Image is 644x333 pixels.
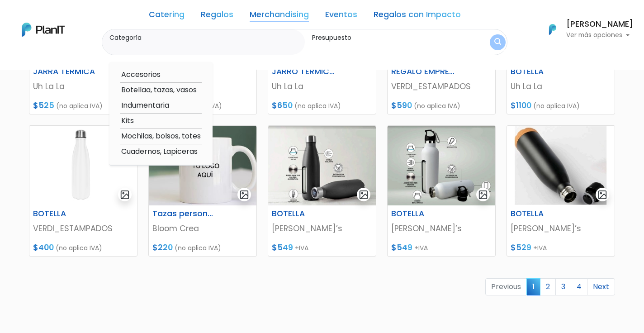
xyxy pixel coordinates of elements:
[478,190,488,200] img: gallery-light
[555,278,571,295] a: 3
[391,242,412,253] span: $549
[149,126,256,205] img: thumb_WhatsApp_Image_2023-11-17_at_09.56.10.jpeg
[56,243,102,252] span: (no aplica IVA)
[571,278,587,295] a: 4
[597,190,608,200] img: gallery-light
[272,242,293,253] span: $549
[268,126,376,205] img: thumb_Captura_de_pantalla_2024-03-01_171931.jpg
[120,100,202,111] option: Indumentaria
[47,9,130,26] div: ¿Necesitás ayuda?
[266,67,341,76] h6: JARRO TERMICO
[109,33,301,43] label: Categoría
[566,20,633,29] h6: [PERSON_NAME]
[511,223,611,234] p: [PERSON_NAME]’s
[120,131,202,142] option: Mochilas, bolsos, totes
[507,126,615,205] img: thumb_Captura_de_pantalla_2024-03-04_153843.jpg
[537,18,633,41] button: PlanIt Logo [PERSON_NAME] Ver más opciones
[272,81,372,92] p: Uh La La
[29,125,137,257] a: gallery-light BOTELLA VERDI_ESTAMPADOS $400 (no aplica IVA)
[33,242,54,253] span: $400
[272,100,293,111] span: $650
[147,209,221,219] h6: Tazas personalizadas
[511,81,611,92] p: Uh La La
[149,11,185,22] a: Catering
[201,11,233,22] a: Regalos
[120,146,202,157] option: Cuadernos, Lapiceras
[543,19,563,39] img: PlanIt Logo
[386,67,460,76] h6: REGALO EMPRESARIAL
[540,278,556,295] a: 2
[566,32,633,38] p: Ver más opciones
[526,278,540,295] span: 1
[414,101,460,110] span: (no aplica IVA)
[295,243,308,252] span: +IVA
[29,126,137,205] img: thumb_WhatsApp_Image_2023-10-16_at_16.10.27.jpg
[152,242,173,253] span: $220
[387,125,496,257] a: gallery-light BOTELLA [PERSON_NAME]’s $549 +IVA
[268,125,376,257] a: gallery-light BOTELLA [PERSON_NAME]’s $549 +IVA
[239,190,250,200] img: gallery-light
[533,101,580,110] span: (no aplica IVA)
[56,101,103,110] span: (no aplica IVA)
[386,209,460,219] h6: BOTELLA
[587,278,615,295] a: Next
[152,223,253,234] p: Bloom Crea
[511,100,531,111] span: $1100
[505,67,579,76] h6: BOTELLA
[28,209,102,219] h6: BOTELLA
[325,11,357,22] a: Eventos
[28,67,102,76] h6: JARRA TERMICA
[33,100,54,111] span: $525
[374,11,461,22] a: Regalos con Impacto
[250,11,309,22] a: Merchandising
[120,190,130,200] img: gallery-light
[272,223,372,234] p: [PERSON_NAME]’s
[266,209,341,219] h6: BOTELLA
[511,242,531,253] span: $529
[388,126,495,205] img: thumb_Captura_de_pantalla_2024-03-01_173654.jpg
[359,190,369,200] img: gallery-light
[33,223,133,234] p: VERDI_ESTAMPADOS
[148,125,257,257] a: gallery-light Tazas personalizadas Bloom Crea $220 (no aplica IVA)
[120,85,202,96] option: Botellaa, tazas, vasos
[120,115,202,127] option: Kits
[507,125,615,257] a: gallery-light BOTELLA [PERSON_NAME]’s $529 +IVA
[414,243,428,252] span: +IVA
[533,243,547,252] span: +IVA
[22,23,65,37] img: PlanIt Logo
[312,33,463,43] label: Presupuesto
[391,100,412,111] span: $590
[120,69,202,81] option: Accesorios
[33,81,133,92] p: Uh La La
[294,101,341,110] span: (no aplica IVA)
[494,38,501,47] img: search_button-432b6d5273f82d61273b3651a40e1bd1b912527efae98b1b7a1b2c0702e16a8d.svg
[175,243,221,252] span: (no aplica IVA)
[505,209,579,219] h6: BOTELLA
[391,223,492,234] p: [PERSON_NAME]’s
[391,81,492,92] p: VERDI_ESTAMPADOS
